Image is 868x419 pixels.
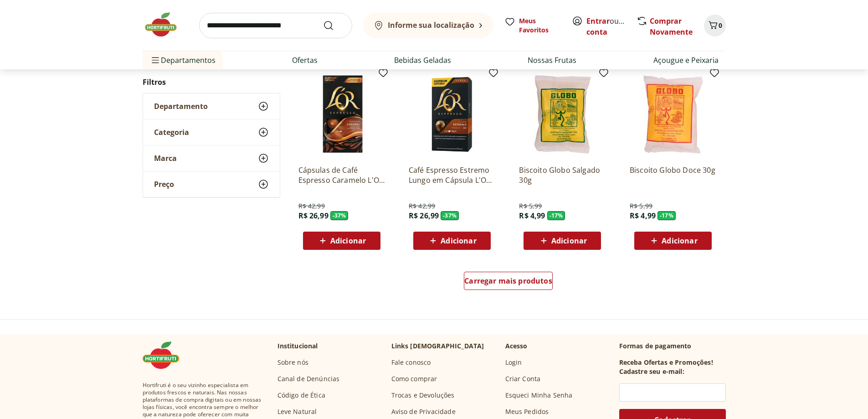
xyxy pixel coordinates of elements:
[298,211,329,221] span: R$ 26,99
[634,232,712,250] button: Adicionar
[630,202,652,211] span: R$ 5,99
[388,20,474,30] b: Informe sua localização
[409,71,495,158] img: Café Espresso Estremo Lungo em Cápsula L'OR 52g
[394,55,451,66] a: Bebidas Geladas
[298,202,325,211] span: R$ 42,99
[586,16,637,37] a: Criar conta
[547,211,565,220] span: - 17 %
[154,102,208,111] span: Departamento
[409,211,439,221] span: R$ 26,99
[277,391,325,400] a: Código de Ética
[519,202,542,211] span: R$ 5,99
[519,71,606,158] img: Biscoito Globo Salgado 30g
[524,232,601,250] button: Adicionar
[277,407,317,416] a: Leve Natural
[323,20,345,31] button: Submit Search
[719,21,722,30] span: 0
[551,237,587,244] span: Adicionar
[464,277,552,285] span: Carregar mais produtos
[657,211,676,220] span: - 17 %
[653,55,719,66] a: Açougue e Peixaria
[630,211,656,221] span: R$ 4,99
[143,73,280,91] h2: Filtros
[199,13,352,38] input: search
[662,237,697,244] span: Adicionar
[292,55,318,66] a: Ofertas
[391,391,455,400] a: Trocas e Devoluções
[298,165,385,185] a: Cápsulas de Café Espresso Caramelo L'OR 52g
[391,341,484,351] p: Links [DEMOGRAPHIC_DATA]
[143,11,188,38] img: Hortifruti
[277,358,308,367] a: Sobre nós
[391,374,437,383] a: Como comprar
[277,341,318,351] p: Institucional
[619,358,713,367] h3: Receba Ofertas e Promoções!
[619,341,726,351] p: Formas de pagamento
[650,16,693,37] a: Comprar Novamente
[391,407,456,416] a: Aviso de Privacidade
[277,374,340,383] a: Canal de Denúncias
[391,358,431,367] a: Fale conosco
[330,211,349,220] span: - 37 %
[505,374,541,383] a: Criar Conta
[303,232,380,250] button: Adicionar
[409,202,435,211] span: R$ 42,99
[505,341,528,351] p: Acesso
[586,16,610,26] a: Entrar
[154,154,177,163] span: Marca
[409,165,495,185] a: Café Espresso Estremo Lungo em Cápsula L'OR 52g
[619,367,684,376] h3: Cadastre seu e-mail:
[630,71,716,158] img: Biscoito Globo Doce 30g
[143,171,280,197] button: Preço
[154,180,174,189] span: Preço
[154,128,189,137] span: Categoria
[413,232,491,250] button: Adicionar
[504,16,561,35] a: Meus Favoritos
[519,165,606,185] a: Biscoito Globo Salgado 30g
[505,407,549,416] a: Meus Pedidos
[363,13,493,38] button: Informe sua localização
[150,49,161,71] button: Menu
[441,211,459,220] span: - 37 %
[143,145,280,171] button: Marca
[630,165,716,185] a: Biscoito Globo Doce 30g
[330,237,366,244] span: Adicionar
[586,16,627,37] span: ou
[505,358,522,367] a: Login
[143,119,280,145] button: Categoria
[704,15,726,36] button: Carrinho
[143,341,188,369] img: Hortifruti
[143,93,280,119] button: Departamento
[519,16,561,35] span: Meus Favoritos
[464,272,553,294] a: Carregar mais produtos
[441,237,476,244] span: Adicionar
[519,211,545,221] span: R$ 4,99
[528,55,576,66] a: Nossas Frutas
[505,391,573,400] a: Esqueci Minha Senha
[298,71,385,158] img: Cápsulas de Café Espresso Caramelo L'OR 52g
[150,49,216,71] span: Departamentos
